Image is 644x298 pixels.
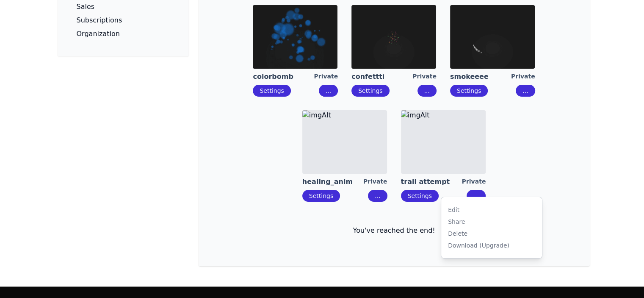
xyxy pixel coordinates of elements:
button: ... [467,190,486,202]
a: smokeeee [450,72,511,81]
a: trail attempt [401,177,462,187]
div: Share [448,217,465,226]
a: confettti [351,72,412,81]
a: colorbomb [253,72,314,81]
button: ... [319,85,338,97]
div: Delete [448,229,467,238]
img: imgAlt [450,5,535,69]
div: Edit [448,206,459,214]
a: Settings [260,87,284,94]
p: Organization [77,31,120,37]
button: ... [417,85,437,97]
p: Subscriptions [77,17,122,24]
a: Settings [309,192,333,199]
img: imgAlt [302,110,387,174]
button: ... [368,190,387,202]
div: Private [314,72,338,81]
div: Private [412,72,437,81]
img: imgAlt [401,110,486,174]
img: imgAlt [253,5,337,69]
div: Private [511,72,535,81]
button: ... [516,85,535,97]
button: Settings [253,85,290,97]
div: Private [462,177,486,187]
a: Settings [457,87,481,94]
a: Organization [72,27,175,41]
img: imgAlt [351,5,436,69]
p: Sales [77,3,95,10]
a: Subscriptions [72,14,175,27]
button: Settings [302,190,340,202]
a: Settings [408,192,432,199]
button: Settings [450,85,488,97]
button: Settings [351,85,389,97]
button: Settings [401,190,439,202]
a: healing_anim [302,177,363,187]
a: Settings [358,87,382,94]
p: You've reached the end! [212,226,576,236]
div: Private [363,177,387,187]
div: Download (Upgrade) [448,241,509,250]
